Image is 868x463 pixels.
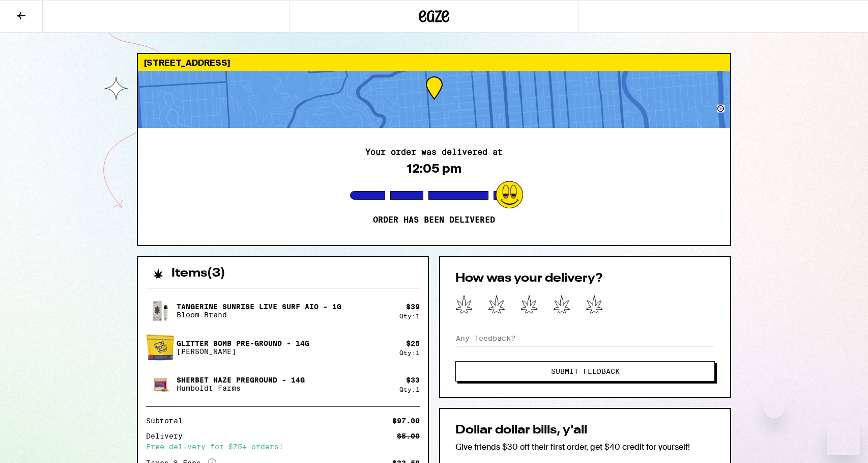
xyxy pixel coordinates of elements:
div: [STREET_ADDRESS] [138,54,730,71]
p: Order has been delivered [373,215,495,225]
div: $ 33 [406,376,420,384]
div: Qty: 1 [399,313,420,319]
div: Subtotal [146,417,190,424]
p: Bloom Brand [177,311,341,319]
h2: How was your delivery? [455,273,715,285]
div: Qty: 1 [399,386,420,393]
div: $97.00 [392,417,420,424]
p: [PERSON_NAME] [177,347,309,356]
img: Tangerine Sunrise Live Surf AIO - 1g [146,296,175,325]
input: Any feedback? [455,331,715,346]
iframe: Close message [764,398,785,418]
h2: Dollar dollar bills, y'all [455,424,715,437]
div: 12:05 pm [407,161,461,176]
span: Submit Feedback [551,368,620,375]
button: Submit Feedback [455,361,715,382]
p: Tangerine Sunrise Live Surf AIO - 1g [177,303,341,311]
div: Delivery [146,432,190,440]
img: Sherbet Haze Preground - 14g [146,370,175,398]
h2: Items ( 3 ) [171,267,225,280]
p: Give friends $30 off their first order, get $40 credit for yourself! [455,442,715,452]
div: $ 39 [406,303,420,311]
img: Glitter Bomb Pre-Ground - 14g [146,333,175,362]
div: $5.00 [397,432,420,440]
h2: Your order was delivered at [365,148,503,156]
p: Humboldt Farms [177,384,305,392]
div: Free delivery for $75+ orders! [146,443,420,450]
div: $ 25 [406,339,420,347]
div: Qty: 1 [399,349,420,356]
p: Glitter Bomb Pre-Ground - 14g [177,339,309,347]
p: Sherbet Haze Preground - 14g [177,376,305,384]
iframe: Button to launch messaging window [827,422,860,455]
